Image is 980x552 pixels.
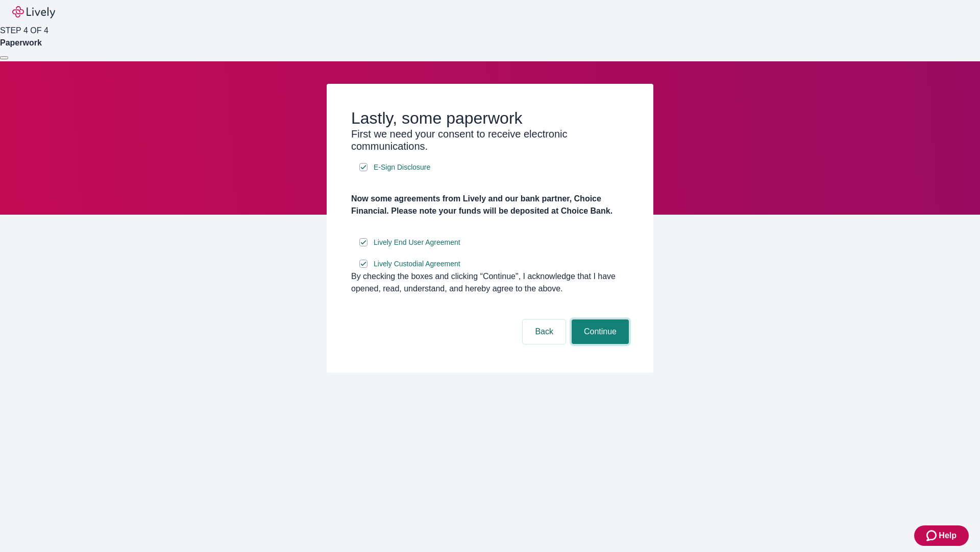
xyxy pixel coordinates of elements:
h2: Lastly, some paperwork [351,108,629,128]
button: Continue [572,319,629,344]
button: Zendesk support iconHelp [914,525,969,546]
a: e-sign disclosure document [372,161,432,174]
svg: Zendesk support icon [926,530,939,542]
span: Lively Custodial Agreement [374,259,460,269]
a: e-sign disclosure document [372,236,462,249]
h3: First we need your consent to receive electronic communications. [351,128,629,152]
h4: Now some agreements from Lively and our bank partner, Choice Financial. Please note your funds wi... [351,193,629,217]
img: Lively [12,6,55,18]
button: Back [523,319,566,344]
span: Lively End User Agreement [374,237,460,248]
span: E-Sign Disclosure [374,162,430,173]
span: Help [939,530,957,542]
a: e-sign disclosure document [372,258,462,270]
div: By checking the boxes and clicking “Continue", I acknowledge that I have opened, read, understand... [351,270,629,295]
